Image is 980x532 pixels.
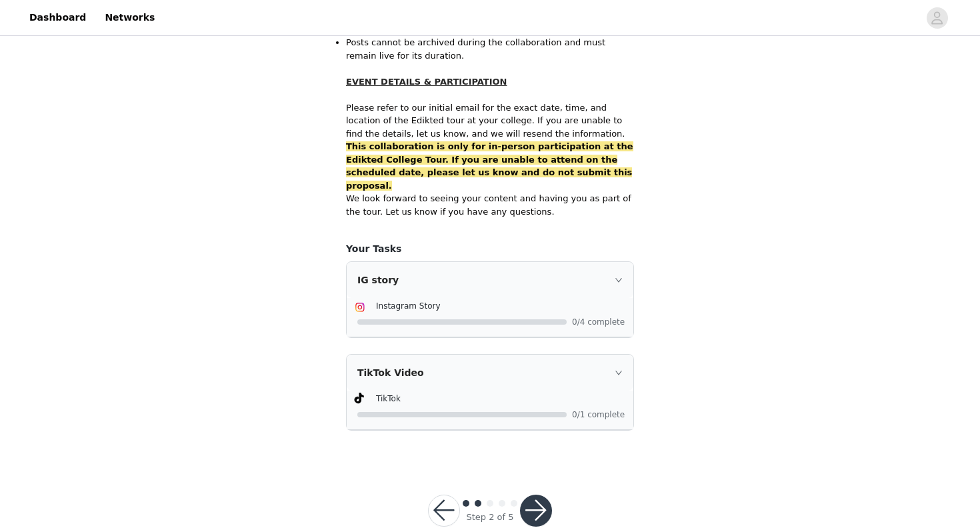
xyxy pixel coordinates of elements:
h4: Your Tasks [346,242,634,256]
div: avatar [931,7,943,29]
span: This collaboration is only for in-person participation at the Edikted College Tour. If you are un... [346,141,633,191]
i: icon: right [615,276,623,284]
span: 0/1 complete [572,411,625,419]
span: TikTok [376,394,401,403]
img: Instagram Icon [355,302,365,313]
p: We look forward to seeing your content and having you as part of the tour. Let us know if you hav... [346,192,634,218]
div: icon: rightTikTok Video [347,355,633,391]
span: 0/4 complete [572,318,625,326]
a: Dashboard [21,3,94,33]
div: icon: rightIG story [347,262,633,298]
i: icon: right [615,369,623,377]
p: Please refer to our initial email for the exact date, time, and location of the Edikted tour at y... [346,101,634,141]
div: Step 2 of 5 [466,511,513,524]
a: Networks [97,3,163,33]
span: Instagram Story [376,301,441,311]
p: Posts cannot be archived during the collaboration and must remain live for its duration. [346,36,634,62]
strong: EVENT DETAILS & PARTICIPATION [346,77,507,87]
